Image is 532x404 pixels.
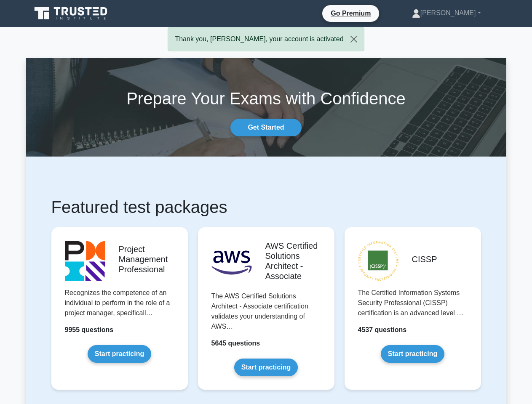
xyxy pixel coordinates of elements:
button: Close [344,27,364,51]
a: Start practicing [234,359,298,376]
h1: Featured test packages [51,197,481,217]
h1: Prepare Your Exams with Confidence [26,88,506,109]
a: [PERSON_NAME] [392,5,501,21]
a: Go Premium [326,8,376,19]
a: Get Started [230,119,301,136]
a: Start practicing [381,345,444,363]
a: Start practicing [88,345,151,363]
div: Thank you, [PERSON_NAME], your account is activated [168,27,364,51]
